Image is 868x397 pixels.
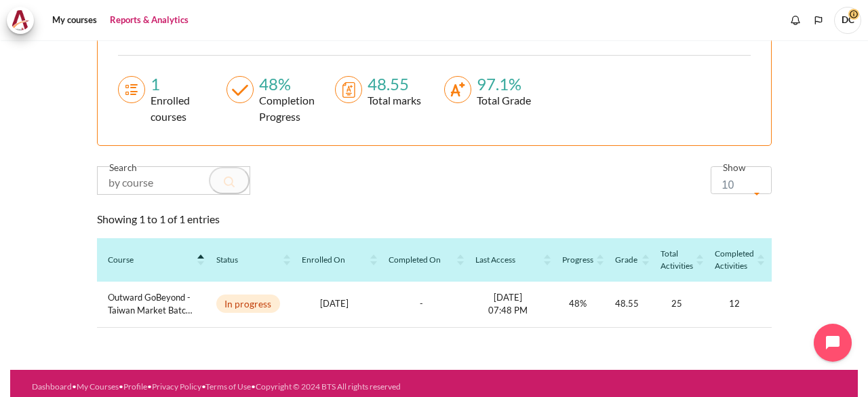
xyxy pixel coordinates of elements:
[723,161,746,175] label: Show
[834,7,861,34] a: User menu
[256,381,401,392] a: Copyright © 2024 BTS All rights reserved
[808,10,829,31] button: Languages
[145,76,206,92] div: 1
[108,291,195,318] span: Outward GoBeyond - Taiwan Market Batch 2 ([DATE])
[378,238,465,282] th: Completed On : activate to sort column ascending
[291,238,378,282] th: Enrolled On : activate to sort column ascending
[704,238,765,282] th: Completed activities : activate to sort column ascending
[604,282,650,328] td: 48.55
[105,7,193,34] a: Reports & Analytics
[389,254,454,266] div: Completed On
[216,295,281,313] span: In progress
[254,92,315,125] div: Completion Progress
[785,10,806,31] div: Show notification window with no new notifications
[475,254,540,266] div: Last Access
[109,161,137,175] label: Search
[97,238,205,282] th: Course : activate to sort column descending
[97,211,772,227] div: Showing 1 to 1 of 1 entries
[47,7,102,34] a: My courses
[551,238,604,282] th: Progress : activate to sort column ascending
[32,381,474,393] div: • • • • •
[254,76,315,92] div: 48%
[834,7,861,34] span: DC
[765,282,825,328] td: 40
[362,92,421,109] div: Total marks
[145,92,206,125] div: Enrolled courses
[471,92,531,109] div: Total Grade
[765,238,825,282] th: Attempted activities : activate to sort column ascending
[108,254,195,266] div: Course
[216,254,281,266] div: Status
[77,381,119,392] a: My Courses
[704,282,765,328] td: 12
[562,254,593,266] div: Progress
[471,76,531,92] div: 97.1%
[98,167,250,194] input: by course
[650,282,704,328] td: 25
[32,381,72,392] a: Dashboard
[660,248,693,272] div: Total activities
[123,381,147,392] a: Profile
[465,238,551,282] th: Last Access : activate to sort column ascending
[551,282,604,328] td: 48%
[11,10,30,31] img: Architeck
[302,297,367,311] p: [DATE]
[302,254,367,266] div: Enrolled On
[152,381,201,392] a: Privacy Policy
[362,76,421,92] div: 48.55
[389,297,454,311] p: -
[650,238,704,282] th: Total activities : activate to sort column ascending
[475,291,540,318] p: [DATE] 07:48 PM
[615,254,639,266] div: Grade
[205,238,292,282] th: Status : activate to sort column ascending
[7,7,41,34] a: Architeck Architeck
[722,176,751,195] span: 10
[604,238,650,282] th: Grade : activate to sort column ascending
[715,248,754,272] div: Completed activities
[711,166,772,194] span: 10
[205,381,251,392] a: Terms of Use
